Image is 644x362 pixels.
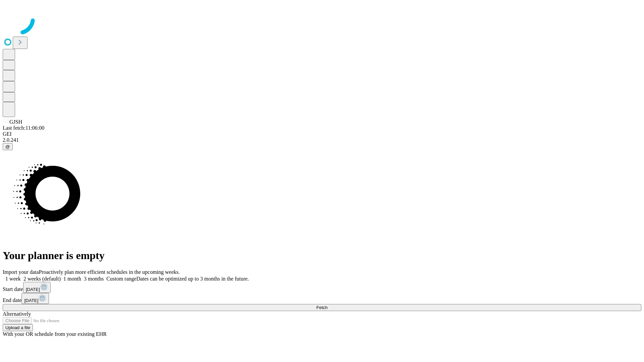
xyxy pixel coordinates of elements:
[3,311,31,317] span: Alternatively
[63,276,81,282] span: 1 month
[316,305,327,310] span: Fetch
[5,276,21,282] span: 1 week
[3,324,33,331] button: Upload a file
[5,144,10,149] span: @
[3,293,641,304] div: End date
[3,137,641,143] div: 2.0.241
[23,282,51,293] button: [DATE]
[21,293,49,304] button: [DATE]
[3,125,44,131] span: Last fetch: 11:06:00
[23,276,61,282] span: 2 weeks (default)
[26,287,40,292] span: [DATE]
[24,298,38,303] span: [DATE]
[3,282,641,293] div: Start date
[3,269,39,275] span: Import your data
[3,304,641,311] button: Fetch
[106,276,136,282] span: Custom range
[39,269,180,275] span: Proactively plan more efficient schedules in the upcoming weeks.
[3,331,107,337] span: With your OR schedule from your existing EHR
[84,276,104,282] span: 3 months
[3,131,641,137] div: GEI
[137,276,249,282] span: Dates can be optimized up to 3 months in the future.
[3,249,641,262] h1: Your planner is empty
[3,143,13,150] button: @
[9,119,22,125] span: GJSH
